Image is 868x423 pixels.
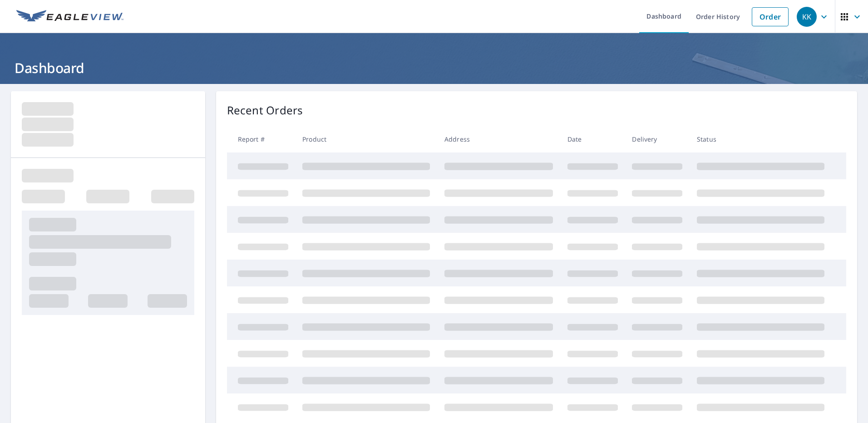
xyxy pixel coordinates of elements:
p: Recent Orders [227,102,303,118]
th: Delivery [625,126,690,152]
div: KK [797,7,817,27]
h1: Dashboard [11,59,857,77]
th: Status [690,126,832,152]
th: Product [295,126,437,152]
th: Report # [227,126,296,152]
th: Date [560,126,625,152]
a: Order [752,7,789,26]
th: Address [437,126,560,152]
img: EV Logo [16,10,123,24]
